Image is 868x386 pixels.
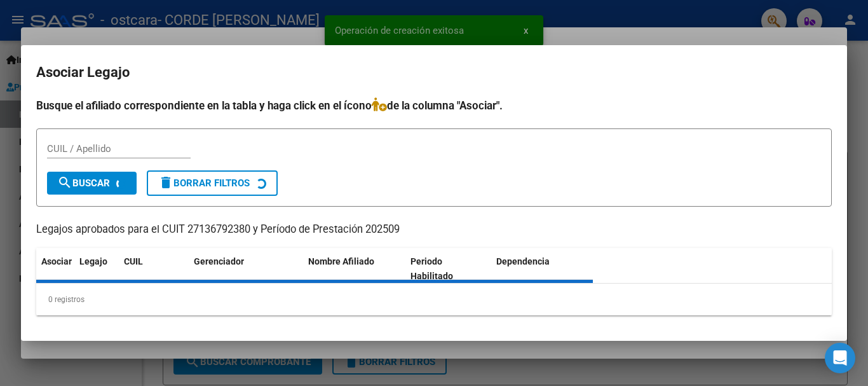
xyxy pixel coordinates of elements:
h2: Asociar Legajo [36,60,832,85]
span: Borrar Filtros [158,177,250,189]
span: CUIL [124,256,143,266]
mat-icon: delete [158,175,173,190]
datatable-header-cell: Asociar [36,248,74,290]
datatable-header-cell: CUIL [119,248,189,290]
datatable-header-cell: Gerenciador [189,248,303,290]
span: Gerenciador [194,256,244,266]
span: Nombre Afiliado [308,256,374,266]
span: Legajo [79,256,107,266]
div: 0 registros [36,284,832,315]
button: Borrar Filtros [147,170,278,196]
mat-icon: search [57,175,72,190]
span: Periodo Habilitado [410,256,453,281]
h4: Busque el afiliado correspondiente en la tabla y haga click en el ícono de la columna "Asociar". [36,97,832,114]
button: Buscar [47,172,137,195]
div: Open Intercom Messenger [825,343,855,373]
span: Dependencia [496,256,550,266]
p: Legajos aprobados para el CUIT 27136792380 y Período de Prestación 202509 [36,222,832,238]
datatable-header-cell: Dependencia [491,248,593,290]
span: Buscar [57,177,110,189]
datatable-header-cell: Periodo Habilitado [405,248,491,290]
datatable-header-cell: Legajo [74,248,119,290]
span: Asociar [41,256,72,266]
datatable-header-cell: Nombre Afiliado [303,248,405,290]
